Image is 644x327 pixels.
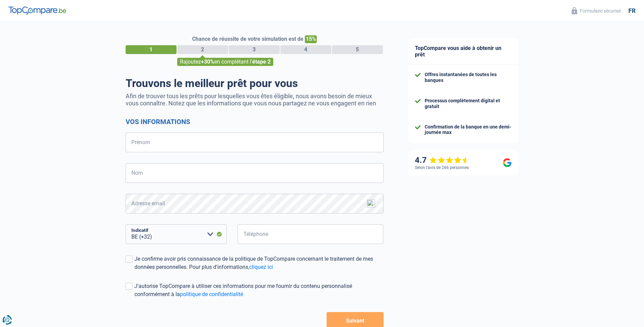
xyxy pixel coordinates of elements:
[305,35,317,43] span: 15%
[134,255,384,271] div: Je confirme avoir pris connaissance de la politique de TopCompare concernant le traitement de mes...
[238,224,384,244] input: 401020304
[8,6,66,15] img: TopCompare Logo
[425,124,512,136] div: Confirmation de la banque en une demi-journée max
[332,45,383,54] div: 5
[229,45,280,54] div: 3
[249,264,273,270] a: cliquez ici
[126,77,384,90] h1: Trouvons le meilleur prêt pour vous
[134,282,384,298] div: J'autorise TopCompare à utiliser ces informations pour me fournir du contenu personnalisé conform...
[201,58,214,65] span: +30%
[425,98,512,109] div: Processus complètement digital et gratuit
[280,45,331,54] div: 4
[367,200,375,208] img: npw-badge-icon-locked.svg
[415,165,469,170] div: Selon l’avis de 266 personnes
[177,58,273,66] div: Rajoutez en complétant l'
[126,92,384,107] p: Afin de trouver tous les prêts pour lesquelles vous êtes éligible, nous avons besoin de mieux vou...
[192,36,303,42] span: Chance de réussite de votre simulation est de
[568,5,625,16] button: Formulaire sécurisé
[252,58,271,65] span: étape 2
[415,155,470,165] div: 4.7
[425,72,512,83] div: Offres instantanées de toutes les banques
[180,291,243,297] a: politique de confidentialité
[408,38,518,65] div: TopCompare vous aide à obtenir un prêt
[628,7,636,15] div: fr
[177,45,228,54] div: 2
[126,118,384,126] h2: Vos informations
[126,45,177,54] div: 1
